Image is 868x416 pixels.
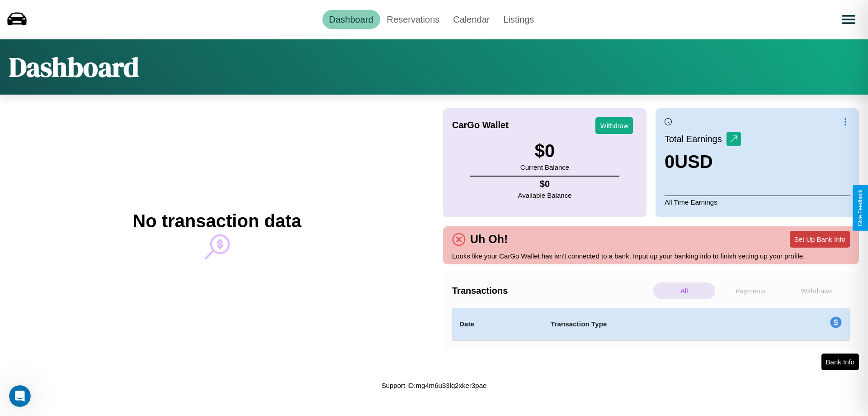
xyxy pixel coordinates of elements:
[446,10,496,29] a: Calendar
[380,10,447,29] a: Reservations
[790,231,850,248] button: Set Up Bank Info
[665,131,726,147] p: Total Earnings
[720,282,782,299] p: Payments
[665,152,741,172] h3: 0 USD
[520,141,569,161] h3: $ 0
[322,10,380,29] a: Dashboard
[520,161,569,173] p: Current Balance
[665,196,850,208] p: All Time Earnings
[857,190,863,226] div: Give Feedback
[518,179,572,189] h4: $ 0
[496,10,541,29] a: Listings
[132,211,301,231] h2: No transaction data
[518,189,572,201] p: Available Balance
[786,282,848,299] p: Withdraws
[382,379,487,392] p: Support ID: mg4m6u33lq2xker3pae
[653,282,715,299] p: All
[9,48,139,86] h1: Dashboard
[466,233,512,246] h4: Uh Oh!
[551,319,756,330] h4: Transaction Type
[9,385,31,407] iframe: Intercom live chat
[821,354,859,370] button: Bank Info
[452,250,850,262] p: Looks like your CarGo Wallet has isn't connected to a bank. Input up your banking info to finish ...
[459,319,536,330] h4: Date
[836,7,861,32] button: Open menu
[452,308,850,340] table: simple table
[452,120,509,130] h4: CarGo Wallet
[595,117,633,134] button: Withdraw
[452,286,651,296] h4: Transactions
